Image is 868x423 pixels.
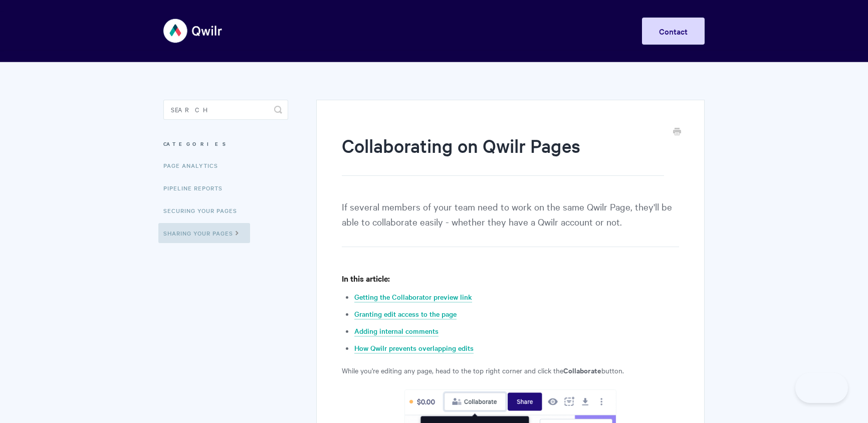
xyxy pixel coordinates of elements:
[163,155,226,175] a: Page Analytics
[354,326,439,337] a: Adding internal comments
[342,273,390,284] strong: In this article:
[158,223,250,243] a: Sharing Your Pages
[163,135,288,153] h3: Categories
[163,100,288,120] input: Search
[563,365,601,375] strong: Collaborate
[163,12,223,50] img: Qwilr Help Center
[354,309,457,320] a: Granting edit access to the page
[163,178,230,198] a: Pipeline reports
[163,200,245,221] a: Securing Your Pages
[354,292,472,303] a: Getting the Collaborator preview link
[795,373,848,403] iframe: Toggle Customer Support
[342,199,679,247] p: If several members of your team need to work on the same Qwilr Page, they'll be able to collabora...
[342,133,664,176] h1: Collaborating on Qwilr Pages
[673,127,681,138] a: Print this Article
[342,364,679,376] p: While you're editing any page, head to the top right corner and click the button.
[354,343,474,354] a: How Qwilr prevents overlapping edits
[642,18,705,45] a: Contact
